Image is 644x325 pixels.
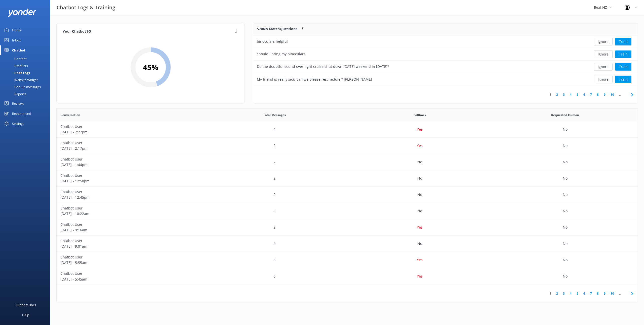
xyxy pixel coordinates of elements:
div: Support Docs [16,300,36,310]
div: row [57,268,638,285]
a: Content [3,55,50,62]
button: Train [615,76,631,83]
p: No [563,143,568,148]
div: row [253,61,638,73]
p: 2 [273,225,275,230]
div: row [253,73,638,86]
p: 4 [273,127,275,132]
p: [DATE] - 2:27pm [60,129,198,135]
button: Train [615,63,631,71]
p: Chatbot User [60,205,198,211]
p: No [563,192,568,197]
p: No [563,274,568,279]
p: Chatbot User [60,173,198,178]
span: Total Messages [263,113,286,117]
div: Recommend [12,109,31,119]
div: row [57,187,638,203]
p: 2 [273,176,275,181]
p: Chatbot User [60,124,198,129]
p: No [417,176,422,181]
p: 2 [273,192,275,197]
a: Pop-up messages [3,83,50,90]
a: 4 [567,92,574,97]
div: Products [3,62,28,69]
p: No [563,257,568,263]
div: Reviews [12,98,24,109]
div: Reports [3,90,26,97]
div: row [57,203,638,219]
p: 570 No Match Questions [257,26,297,32]
span: ... [617,92,624,97]
p: [DATE] - 9:01am [60,244,198,249]
div: row [57,154,638,170]
a: 10 [608,92,617,97]
a: 10 [608,291,617,296]
p: [DATE] - 1:44pm [60,162,198,168]
span: Real NZ [594,5,607,10]
div: grid [57,121,638,285]
p: 6 [273,257,275,263]
span: Fallback [414,113,426,117]
h2: 45 % [143,61,158,73]
div: Do the doubtful sound overnight cruise shut down [DATE] weekend in [DATE]? [257,64,389,69]
span: Requested Human [551,113,579,117]
div: row [253,35,638,48]
div: row [57,121,638,138]
p: [DATE] - 10:22am [60,211,198,216]
p: Yes [417,225,423,230]
div: Content [3,55,27,62]
a: 8 [594,92,601,97]
div: Settings [12,119,24,129]
p: 2 [273,143,275,148]
button: Ignore [594,50,613,58]
p: No [563,241,568,246]
p: [DATE] - 2:17pm [60,146,198,151]
a: 9 [601,92,608,97]
div: Help [22,310,29,320]
a: Products [3,62,50,69]
div: Home [12,25,21,35]
a: 6 [581,92,588,97]
p: Chatbot User [60,222,198,227]
a: 4 [567,291,574,296]
a: Website Widget [3,76,50,83]
a: 8 [594,291,601,296]
div: row [57,219,638,236]
div: Chatbot [12,45,25,55]
button: Ignore [594,76,613,83]
p: No [417,192,422,197]
p: No [417,208,422,214]
span: Conversation [60,113,80,117]
a: 5 [574,92,581,97]
p: No [563,225,568,230]
a: Reports [3,90,50,97]
p: Chatbot User [60,254,198,260]
div: Inbox [12,35,21,45]
p: 2 [273,159,275,165]
p: 6 [273,274,275,279]
p: Yes [417,274,423,279]
div: binoculars helpful [257,39,288,44]
p: No [563,159,568,165]
p: Chatbot User [60,156,198,162]
span: ... [617,291,624,296]
div: grid [253,35,638,86]
p: Chatbot User [60,189,198,195]
p: [DATE] - 12:45pm [60,195,198,200]
a: 5 [574,291,581,296]
a: Chat Logs [3,69,50,76]
p: [DATE] - 9:16am [60,227,198,233]
a: 9 [601,291,608,296]
img: yonder-white-logo.png [8,9,36,17]
p: Chatbot User [60,238,198,244]
a: 7 [588,92,594,97]
p: 4 [273,241,275,246]
a: 1 [547,291,554,296]
a: 3 [560,291,567,296]
button: Ignore [594,63,613,71]
p: No [417,241,422,246]
div: Chat Logs [3,69,30,76]
div: row [57,252,638,268]
button: Train [615,50,631,58]
h3: Chatbot Logs & Training [57,4,115,12]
